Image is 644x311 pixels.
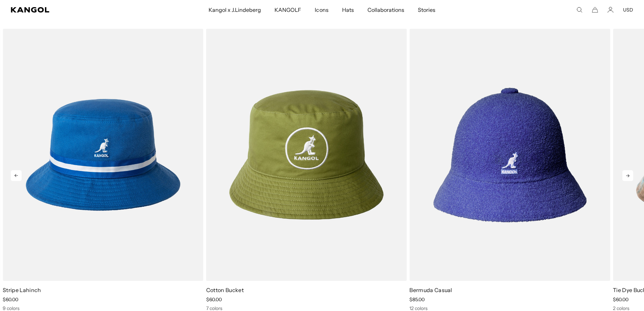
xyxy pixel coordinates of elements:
[607,7,614,13] a: Account
[592,7,598,13] button: Cart
[11,7,138,13] a: Kangol
[623,7,633,13] button: USD
[409,296,425,303] span: $85.00
[3,29,204,281] img: Stripe Lahinch
[206,296,222,303] span: $60.00
[409,287,452,293] a: Bermuda Casual
[3,296,18,303] span: $60.00
[3,287,41,293] a: Stripe Lahinch
[576,7,582,13] summary: Search here
[206,29,407,281] img: Cotton Bucket
[613,296,628,303] span: $60.00
[206,287,244,293] a: Cotton Bucket
[409,29,610,281] img: Bermuda Casual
